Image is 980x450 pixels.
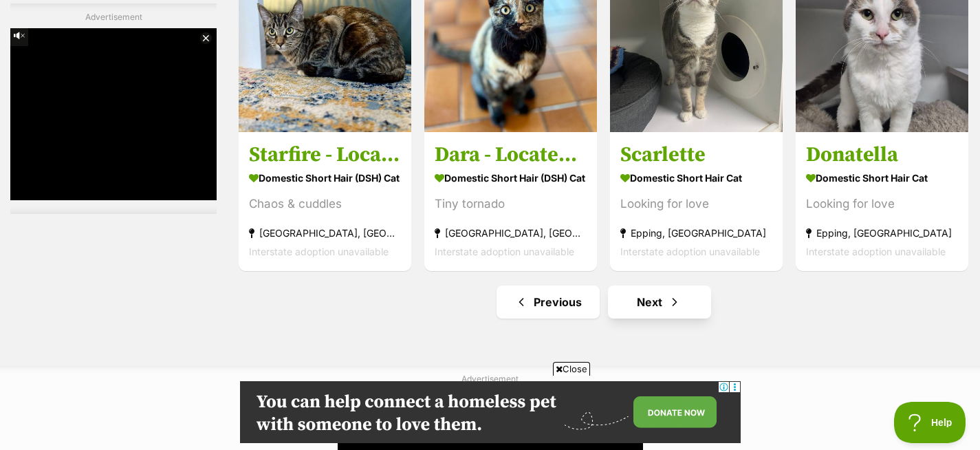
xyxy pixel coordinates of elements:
[610,132,783,272] a: Scarlette Domestic Short Hair Cat Looking for love Epping, [GEOGRAPHIC_DATA] Interstate adoption ...
[553,362,590,376] span: Close
[435,169,587,189] strong: Domestic Short Hair (DSH) Cat
[239,132,411,272] a: Starfire - Located in [GEOGRAPHIC_DATA] Domestic Short Hair (DSH) Cat Chaos & cuddles [GEOGRAPHIC...
[806,142,958,169] h3: Donatella
[10,3,217,215] div: Advertisement
[249,142,401,169] h3: Starfire - Located in [GEOGRAPHIC_DATA]
[10,29,217,201] iframe: Advertisement
[424,132,597,272] a: Dara - Located in [GEOGRAPHIC_DATA] Domestic Short Hair (DSH) Cat Tiny tornado [GEOGRAPHIC_DATA],...
[806,169,958,189] strong: Domestic Short Hair Cat
[435,224,587,243] strong: [GEOGRAPHIC_DATA], [GEOGRAPHIC_DATA]
[249,246,389,258] span: Interstate adoption unavailable
[620,195,772,214] div: Looking for love
[620,224,772,243] strong: Epping, [GEOGRAPHIC_DATA]
[249,169,401,189] strong: Domestic Short Hair (DSH) Cat
[435,246,574,258] span: Interstate adoption unavailable
[806,246,946,258] span: Interstate adoption unavailable
[249,195,401,214] div: Chaos & cuddles
[237,286,970,319] nav: Pagination
[608,286,711,319] a: Next page
[435,142,587,169] h3: Dara - Located in [GEOGRAPHIC_DATA]
[796,132,968,272] a: Donatella Domestic Short Hair Cat Looking for love Epping, [GEOGRAPHIC_DATA] Interstate adoption ...
[806,195,958,214] div: Looking for love
[240,381,741,443] iframe: Advertisement
[249,224,401,243] strong: [GEOGRAPHIC_DATA], [GEOGRAPHIC_DATA]
[620,142,772,169] h3: Scarlette
[497,286,600,319] a: Previous page
[806,224,958,243] strong: Epping, [GEOGRAPHIC_DATA]
[620,169,772,189] strong: Domestic Short Hair Cat
[435,195,587,214] div: Tiny tornado
[620,246,760,258] span: Interstate adoption unavailable
[894,402,966,443] iframe: Help Scout Beacon - Open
